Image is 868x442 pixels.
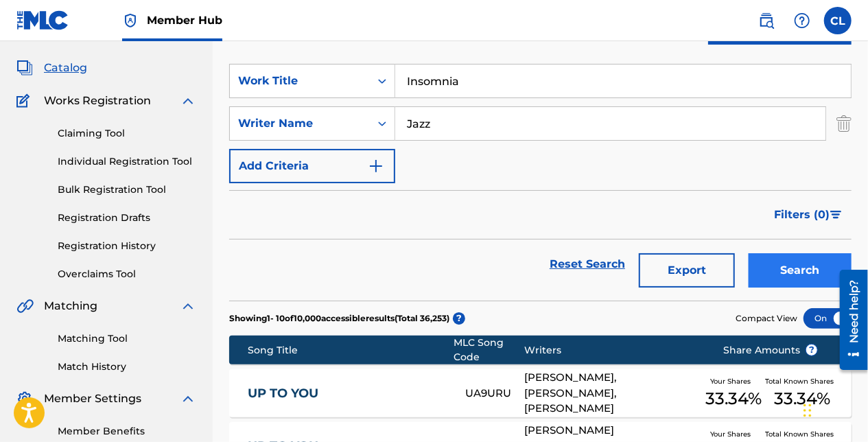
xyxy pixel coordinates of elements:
[524,370,702,417] div: [PERSON_NAME], [PERSON_NAME], [PERSON_NAME]
[794,12,810,29] img: help
[799,376,868,442] iframe: Chat Widget
[736,312,797,325] span: Compact View
[44,298,97,314] span: Matching
[147,12,222,28] span: Member Hub
[238,73,362,89] div: Work Title
[830,265,868,375] iframe: Resource Center
[454,336,524,364] div: MLC Song Code
[453,312,465,325] span: ?
[830,211,842,219] img: filter
[524,343,702,358] div: Writers
[180,298,196,314] img: expand
[788,7,816,34] div: Help
[58,183,196,197] a: Bulk Registration Tool
[765,429,839,439] span: Total Known Shares
[16,27,99,43] a: SummarySummary
[543,249,632,279] a: Reset Search
[836,106,852,141] img: Delete Criterion
[248,343,454,358] div: Song Title
[180,93,196,109] img: expand
[765,376,839,386] span: Total Known Shares
[58,360,196,374] a: Match History
[58,331,196,346] a: Matching Tool
[749,253,852,288] button: Search
[705,386,762,411] span: 33.34 %
[58,424,196,439] a: Member Benefits
[774,386,830,411] span: 33.34 %
[44,60,87,76] span: Catalog
[229,149,395,183] button: Add Criteria
[44,391,141,407] span: Member Settings
[44,93,151,109] span: Works Registration
[723,343,818,358] span: Share Amounts
[180,391,196,407] img: expand
[16,93,34,109] img: Works Registration
[804,390,812,431] div: Drag
[774,207,830,223] span: Filters ( 0 )
[16,298,34,314] img: Matching
[753,7,780,34] a: Public Search
[16,10,69,30] img: MLC Logo
[16,60,33,76] img: Catalog
[639,253,735,288] button: Export
[229,64,852,301] form: Search Form
[58,239,196,253] a: Registration History
[758,12,775,29] img: search
[16,391,33,407] img: Member Settings
[710,376,756,386] span: Your Shares
[229,312,449,325] p: Showing 1 - 10 of 10,000 accessible results (Total 36,253 )
[122,12,139,29] img: Top Rightsholder
[806,345,817,356] span: ?
[58,154,196,169] a: Individual Registration Tool
[824,7,852,34] div: User Menu
[248,386,447,402] a: UP TO YOU
[368,158,384,174] img: 9d2ae6d4665cec9f34b9.svg
[465,386,524,402] div: UA9URU
[766,198,852,232] button: Filters (0)
[58,267,196,281] a: Overclaims Tool
[58,126,196,141] a: Claiming Tool
[710,429,756,439] span: Your Shares
[16,60,87,76] a: CatalogCatalog
[238,115,362,132] div: Writer Name
[58,211,196,225] a: Registration Drafts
